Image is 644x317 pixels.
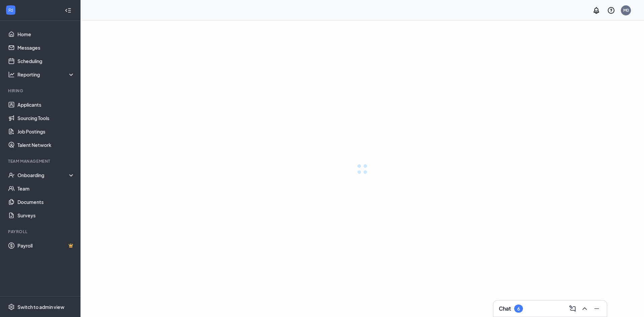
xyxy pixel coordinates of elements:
[17,54,75,68] a: Scheduling
[8,229,73,234] div: Payroll
[607,6,615,14] svg: QuestionInfo
[17,41,75,54] a: Messages
[17,125,75,138] a: Job Postings
[8,172,15,178] svg: UserCheck
[17,111,75,125] a: Sourcing Tools
[592,6,600,14] svg: Notifications
[65,7,71,14] svg: Collapse
[17,304,64,310] div: Switch to admin view
[591,303,601,314] button: Minimize
[17,209,75,222] a: Surveys
[567,303,577,314] button: ComposeMessage
[17,195,75,209] a: Documents
[17,98,75,111] a: Applicants
[17,239,75,252] a: PayrollCrown
[7,7,14,13] svg: WorkstreamLogo
[517,306,520,312] div: 6
[17,138,75,152] a: Talent Network
[8,88,73,94] div: Hiring
[8,71,15,78] svg: Analysis
[17,28,75,41] a: Home
[8,304,15,310] svg: Settings
[499,305,511,312] h3: Chat
[8,158,73,164] div: Team Management
[17,172,75,178] div: Onboarding
[569,305,577,313] svg: ComposeMessage
[17,71,75,78] div: Reporting
[623,7,629,13] div: M0
[593,305,601,313] svg: Minimize
[579,303,589,314] button: ChevronUp
[17,182,75,195] a: Team
[581,305,589,313] svg: ChevronUp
